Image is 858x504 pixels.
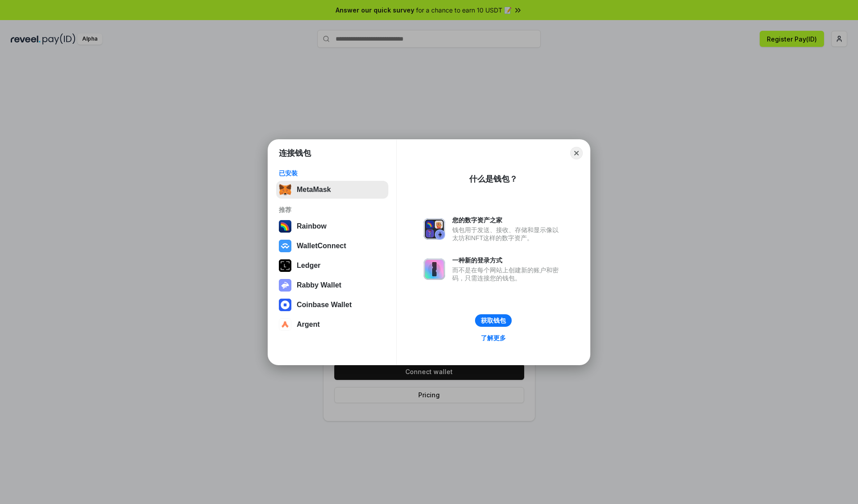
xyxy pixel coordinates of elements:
[297,186,331,194] div: MetaMask
[297,281,341,289] div: Rabby Wallet
[276,296,388,314] button: Coinbase Wallet
[279,220,291,233] img: svg+xml,%3Csvg%20width%3D%22120%22%20height%3D%22120%22%20viewBox%3D%220%200%20120%20120%22%20fil...
[279,299,291,311] img: svg+xml,%3Csvg%20width%3D%2228%22%20height%3D%2228%22%20viewBox%3D%220%200%2028%2028%22%20fill%3D...
[279,183,291,196] img: svg+xml,%3Csvg%20fill%3D%22none%22%20height%3D%2233%22%20viewBox%3D%220%200%2035%2033%22%20width%...
[570,147,583,159] button: Close
[297,222,327,230] div: Rainbow
[297,242,346,250] div: WalletConnect
[424,258,445,280] img: svg+xml,%3Csvg%20xmlns%3D%22http%3A%2F%2Fwww.w3.org%2F2000%2Fsvg%22%20fill%3D%22none%22%20viewBox...
[279,279,291,292] img: svg+xml,%3Csvg%20xmlns%3D%22http%3A%2F%2Fwww.w3.org%2F2000%2Fsvg%22%20fill%3D%22none%22%20viewBox...
[481,334,506,342] div: 了解更多
[475,314,512,327] button: 获取钱包
[469,174,517,184] div: 什么是钱包？
[279,148,311,158] h1: 连接钱包
[279,318,291,331] img: svg+xml,%3Csvg%20width%3D%2228%22%20height%3D%2228%22%20viewBox%3D%220%200%2028%2028%22%20fill%3D...
[297,301,352,309] div: Coinbase Wallet
[279,206,386,214] div: 推荐
[297,321,320,329] div: Argent
[452,266,563,282] div: 而不是在每个网站上创建新的账户和密码，只需连接您的钱包。
[481,317,506,325] div: 获取钱包
[276,217,388,235] button: Rainbow
[276,257,388,275] button: Ledger
[475,332,511,344] a: 了解更多
[452,256,563,264] div: 一种新的登录方式
[279,169,386,177] div: 已安装
[452,216,563,224] div: 您的数字资产之家
[424,218,445,240] img: svg+xml,%3Csvg%20xmlns%3D%22http%3A%2F%2Fwww.w3.org%2F2000%2Fsvg%22%20fill%3D%22none%22%20viewBox...
[279,259,291,272] img: svg+xml,%3Csvg%20xmlns%3D%22http%3A%2F%2Fwww.w3.org%2F2000%2Fsvg%22%20width%3D%2228%22%20height%3...
[276,181,388,199] button: MetaMask
[276,237,388,255] button: WalletConnect
[297,262,320,270] div: Ledger
[276,316,388,333] button: Argent
[452,226,563,242] div: 钱包用于发送、接收、存储和显示像以太坊和NFT这样的数字资产。
[279,240,291,252] img: svg+xml,%3Csvg%20width%3D%2228%22%20height%3D%2228%22%20viewBox%3D%220%200%2028%2028%22%20fill%3D...
[276,276,388,294] button: Rabby Wallet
